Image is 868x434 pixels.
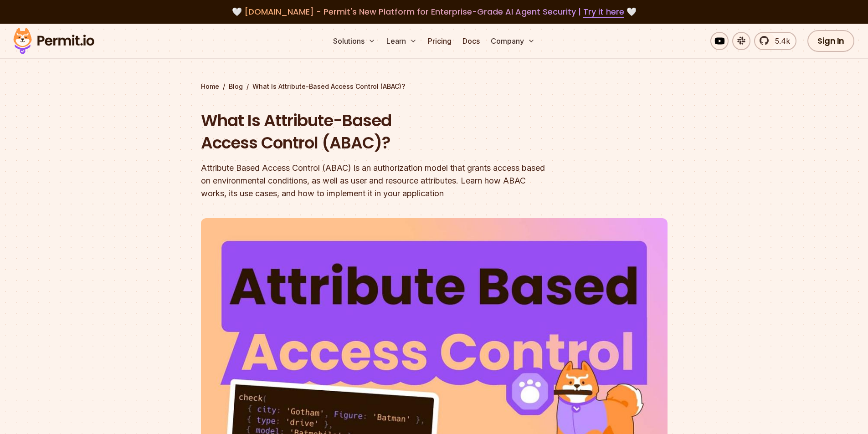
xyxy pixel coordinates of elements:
[201,82,668,91] div: / /
[754,32,796,50] a: 5.4k
[583,6,624,18] a: Try it here
[201,82,219,91] a: Home
[201,162,551,200] div: Attribute Based Access Control (ABAC) is an authorization model that grants access based on envir...
[329,32,379,50] button: Solutions
[807,30,854,52] a: Sign In
[22,5,846,18] div: 🤍 🤍
[487,32,539,50] button: Company
[424,32,455,50] a: Pricing
[244,6,624,17] span: [DOMAIN_NAME] - Permit's New Platform for Enterprise-Grade AI Agent Security |
[201,109,551,154] h1: What Is Attribute-Based Access Control (ABAC)?
[229,82,243,91] a: Blog
[9,26,98,56] img: Permit logo
[459,32,483,50] a: Docs
[383,32,421,50] button: Learn
[770,36,790,46] span: 5.4k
